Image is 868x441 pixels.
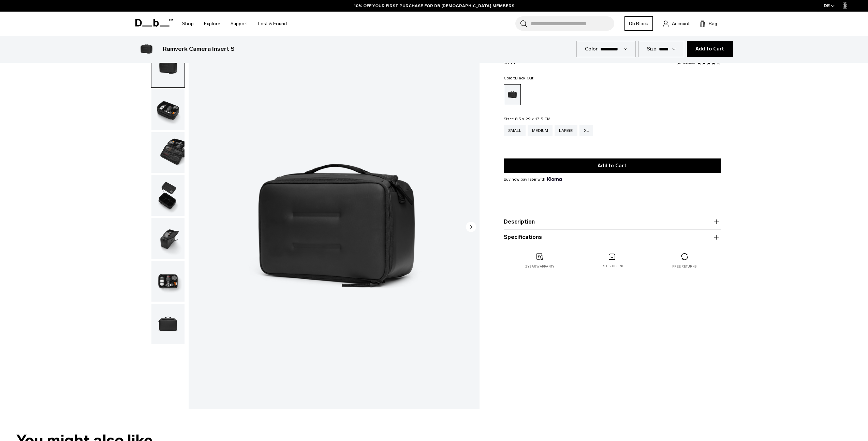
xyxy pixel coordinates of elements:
button: Ramverk Camera Insert S Black Out [151,217,185,259]
button: Ramverk Camera Insert S Black Out [151,46,185,88]
span: Buy now pay later with [504,176,562,182]
button: Ramverk Camera Insert S Black Out [151,89,185,131]
a: Black Out [504,84,521,105]
p: 2 year warranty [525,264,555,269]
button: Ramverk Camera Insert S Black Out [151,260,185,302]
a: Small [504,125,526,136]
img: {"height" => 20, "alt" => "Klarna"} [547,177,562,181]
button: Ramverk Camera Insert S Black Out [151,174,185,216]
img: Ramverk Camera Insert S Black Out [151,218,185,259]
nav: Main Navigation [177,12,292,36]
p: Free returns [672,264,696,269]
img: Ramverk Camera Insert S Black Out [151,304,185,345]
img: Ramverk Camera Insert S Black Out [151,89,185,130]
a: 10% OFF YOUR FIRST PURCHASE FOR DB [DEMOGRAPHIC_DATA] MEMBERS [354,3,514,9]
button: Add to Cart [687,41,733,57]
p: Free shipping [600,264,624,269]
span: Bag [709,20,717,27]
a: Shop [182,12,194,36]
h3: Ramverk Camera Insert S [163,45,235,54]
img: Ramverk Camera Insert S Black Out [151,175,185,216]
label: Color: [585,45,599,52]
img: Ramverk Camera Insert S Black Out [189,46,480,409]
span: Black Out [515,76,533,80]
button: Description [504,218,721,226]
li: 1 / 7 [189,46,480,409]
img: Ramverk Camera Insert S Black Out [151,46,185,87]
img: Ramverk Camera Insert S Black Out [135,38,157,60]
a: Large [555,125,577,136]
button: Ramverk Camera Insert S Black Out [151,303,185,345]
span: Account [672,20,690,27]
img: Ramverk Camera Insert S Black Out [151,132,185,173]
label: Size: [647,45,658,52]
a: 10 reviews [676,61,695,64]
span: Add to Cart [695,46,724,52]
button: Ramverk Camera Insert S Black Out [151,132,185,173]
img: Ramverk Camera Insert S Black Out [151,261,185,302]
a: Explore [204,12,220,36]
a: Medium [528,125,553,136]
button: Add to Cart [504,158,721,173]
button: Next slide [466,222,476,233]
legend: Size: [504,117,551,121]
button: Specifications [504,233,721,241]
span: 18.5 x 29 x 13.5 CM [513,117,551,121]
button: Bag [700,19,717,28]
a: Account [663,19,690,28]
a: Lost & Found [258,12,287,36]
legend: Color: [504,76,534,80]
a: Db Black [624,16,653,31]
a: XL [579,125,593,136]
a: Support [231,12,248,36]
